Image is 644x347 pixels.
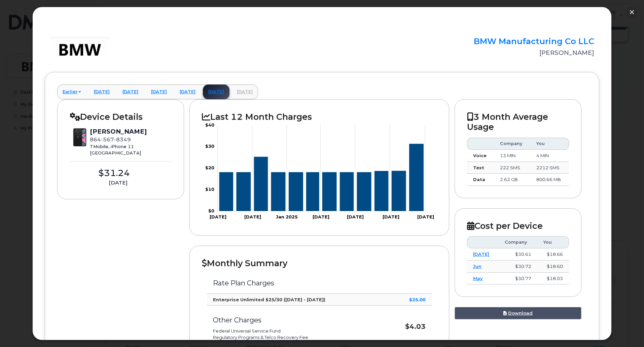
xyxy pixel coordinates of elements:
strong: Enterprise Unlimited $25/30 ([DATE] - [DATE]) [213,297,325,302]
td: $30.77 [499,273,537,285]
strong: $4.03 [405,322,426,331]
h3: Rate Plan Charges [213,279,425,287]
strong: $25.00 [409,297,426,302]
a: Download [455,307,582,319]
iframe: Messenger Launcher [615,318,639,342]
li: Regulatory Programs & Telco Recovery Fee [213,334,379,341]
a: May [473,276,483,281]
td: $18.03 [537,273,569,285]
h3: Other Charges [213,316,379,324]
li: Federal Universal Service Fund [213,328,379,334]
